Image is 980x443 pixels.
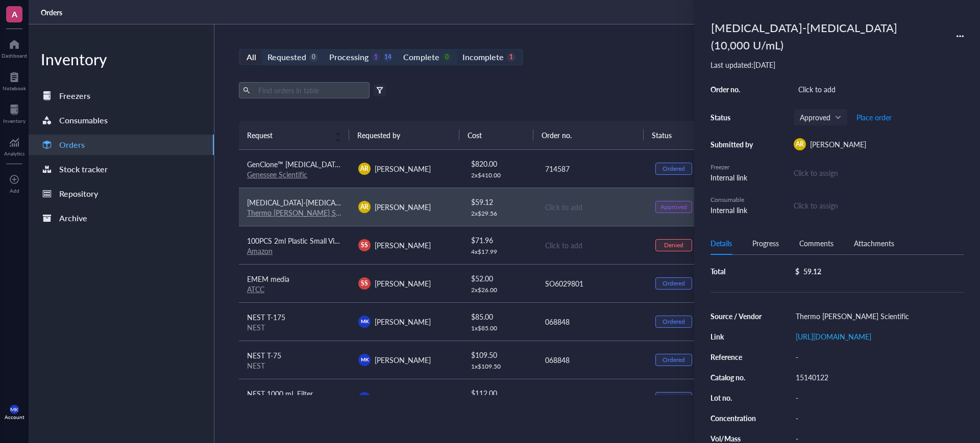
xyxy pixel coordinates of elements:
div: 14 [383,53,392,62]
div: 1 x $ 109.50 [471,362,528,371]
div: - [791,350,964,364]
span: [MEDICAL_DATA]-[MEDICAL_DATA] (10,000 U/mL) [247,197,410,207]
td: 714587 [536,150,647,188]
div: Add [10,188,19,194]
span: Place order [856,113,892,121]
div: Thermo [PERSON_NAME] Scientific [791,309,964,323]
div: Ordered [663,394,685,402]
span: 100PCS 2ml Plastic Small Vials with Screw Caps Sample Tubes Cryotubes,PP Material, Free from DNas... [247,236,651,246]
div: Lot no. [710,393,763,402]
span: [PERSON_NAME] [375,355,431,365]
span: AR [360,164,369,173]
div: Click to assign [794,167,964,178]
div: Orders [59,138,85,152]
a: Genessee Scientific [247,169,307,179]
div: Approved [660,203,687,211]
span: SS [361,279,368,288]
div: 2 x $ 26.00 [471,286,528,294]
div: Details [710,238,732,249]
th: Order no. [533,121,644,149]
div: 0 [309,53,318,62]
div: 15140122 [791,370,964,384]
div: Progress [752,238,779,249]
span: SS [361,241,368,250]
span: [PERSON_NAME] [375,164,431,174]
div: segmented control [239,49,523,65]
div: Link [710,332,763,341]
span: [PERSON_NAME] [375,317,431,327]
div: Requested [267,50,306,64]
th: Status [644,121,717,149]
span: [PERSON_NAME] [375,278,431,289]
div: 068848 [545,316,639,327]
span: A [12,8,17,20]
th: Cost [459,121,533,149]
span: NEST 1000 mL Filter [247,388,313,399]
div: Submitted by [710,140,756,149]
div: 1 [507,53,516,62]
div: Vol/Mass [710,434,763,443]
div: Notebook [3,85,26,91]
span: AR [796,140,804,149]
div: 714587 [545,163,639,174]
div: Ordered [663,279,685,288]
div: Processing [329,50,369,64]
span: [PERSON_NAME] [375,202,431,212]
span: [PERSON_NAME] [375,240,431,250]
span: GenClone™ [MEDICAL_DATA], 100% U.S. Origin, Heat Inactivated, 500 mL/Unit [247,159,498,169]
div: Account [5,414,24,420]
a: Stock tracker [29,159,214,179]
th: Requested by [349,121,459,149]
td: Click to add [536,188,647,226]
div: Click to add [794,82,964,96]
a: [URL][DOMAIN_NAME] [796,331,871,342]
div: Analytics [4,150,24,157]
div: Consumable [710,195,756,204]
div: Click to add [545,240,639,251]
span: MK [10,406,18,412]
div: $ 820.00 [471,158,528,169]
div: Freezers [59,89,90,103]
div: Total [710,267,763,276]
div: Inventory [29,49,214,69]
div: $ 52.00 [471,273,528,284]
th: Request [239,121,349,149]
div: 0 [443,53,451,62]
div: Dashboard [2,53,27,59]
div: $ 112.00 [471,387,528,399]
td: SO6029801 [536,264,647,302]
div: $ 85.00 [471,311,528,322]
span: [PERSON_NAME] [810,139,866,149]
div: Freezer [710,163,756,172]
td: 068848 [536,302,647,341]
a: Archive [29,208,214,228]
div: NEST [247,323,342,332]
span: NEST T-75 [247,350,281,360]
div: Consumables [59,113,108,127]
div: Attachments [854,238,894,249]
span: [PERSON_NAME] [375,393,431,403]
span: Approved [800,113,840,122]
div: Concentration [710,413,763,423]
div: 59.12 [803,267,821,276]
div: Comments [799,238,834,249]
div: 068848 [545,393,639,404]
a: Orders [29,135,214,155]
div: SO6029801 [545,278,639,289]
div: 4 x $ 17.99 [471,248,528,256]
div: Stock tracker [59,162,108,176]
div: Source / Vendor [710,311,763,321]
div: $ [795,267,799,276]
div: - [791,411,964,425]
div: 1 [372,53,380,62]
a: Analytics [4,134,24,157]
div: Repository [59,187,98,201]
div: $ 109.50 [471,349,528,360]
a: Thermo [PERSON_NAME] Scientific [247,207,360,218]
a: Notebook [3,69,26,91]
a: ATCC [247,284,264,294]
span: NEST T-175 [247,312,285,322]
div: [MEDICAL_DATA]-[MEDICAL_DATA] (10,000 U/mL) [706,16,921,56]
div: $ 59.12 [471,196,528,207]
div: All [247,50,256,64]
